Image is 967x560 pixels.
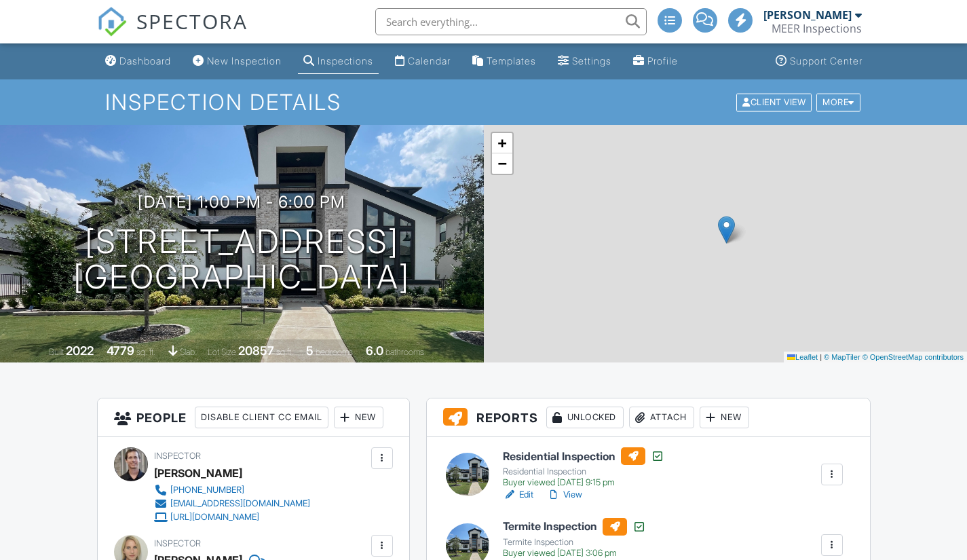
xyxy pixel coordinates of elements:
span: bathrooms [385,347,424,357]
div: Templates [487,55,536,67]
a: Dashboard [100,49,176,74]
div: MEER Inspections [772,22,862,35]
div: [PERSON_NAME] [763,8,852,22]
div: 20857 [238,343,274,358]
div: Profile [647,55,678,67]
div: Settings [572,55,611,67]
a: New Inspection [187,49,287,74]
div: Client View [736,93,812,111]
input: Search everything... [375,8,647,35]
div: Dashboard [119,55,171,67]
a: Inspections [298,49,379,74]
a: Zoom in [492,133,512,153]
a: Templates [467,49,542,74]
span: + [497,134,506,151]
h1: Inspection Details [105,90,861,114]
h3: People [98,398,409,437]
a: [URL][DOMAIN_NAME] [154,510,310,524]
a: Settings [552,49,617,74]
div: 2022 [66,343,94,358]
a: Edit [503,488,533,502]
div: 6.0 [366,343,383,358]
h6: Residential Inspection [503,447,664,465]
span: Lot Size [208,347,236,357]
div: New Inspection [207,55,282,67]
div: Support Center [790,55,862,67]
a: Leaflet [787,353,818,361]
a: Residential Inspection Residential Inspection Buyer viewed [DATE] 9:15 pm [503,447,664,488]
a: Calendar [390,49,456,74]
div: Inspections [318,55,373,67]
div: 4779 [107,343,134,358]
span: sq.ft. [276,347,293,357]
a: Zoom out [492,153,512,174]
img: The Best Home Inspection Software - Spectora [97,7,127,37]
span: SPECTORA [136,7,248,35]
a: © MapTiler [824,353,860,361]
span: Built [49,347,64,357]
div: New [700,407,749,428]
div: Calendar [408,55,451,67]
div: Residential Inspection [503,466,664,477]
a: Client View [735,96,815,107]
span: sq. ft. [136,347,155,357]
div: Buyer viewed [DATE] 9:15 pm [503,477,664,488]
div: [URL][DOMAIN_NAME] [170,512,259,523]
div: Termite Inspection [503,537,646,548]
span: − [497,155,506,172]
span: Inspector [154,538,201,548]
div: Unlocked [546,407,624,428]
div: [EMAIL_ADDRESS][DOMAIN_NAME] [170,498,310,509]
div: New [334,407,383,428]
a: © OpenStreetMap contributors [862,353,964,361]
div: Disable Client CC Email [195,407,328,428]
span: bedrooms [316,347,353,357]
div: More [816,93,860,111]
a: [EMAIL_ADDRESS][DOMAIN_NAME] [154,497,310,510]
div: Attach [629,407,694,428]
div: [PHONE_NUMBER] [170,485,244,496]
a: View [547,488,582,502]
img: Marker [718,216,735,244]
a: Termite Inspection Termite Inspection Buyer viewed [DATE] 3:06 pm [503,518,646,559]
span: | [820,353,822,361]
span: slab [180,347,195,357]
div: [PERSON_NAME] [154,463,242,483]
h3: Reports [427,398,870,437]
a: SPECTORA [97,18,248,47]
h3: [DATE] 1:00 pm - 6:00 pm [138,193,345,211]
div: 5 [306,343,314,358]
a: Profile [628,49,683,74]
div: Buyer viewed [DATE] 3:06 pm [503,548,646,559]
h6: Termite Inspection [503,518,646,536]
h1: [STREET_ADDRESS] [GEOGRAPHIC_DATA] [73,224,410,296]
a: [PHONE_NUMBER] [154,483,310,497]
span: Inspector [154,451,201,461]
a: Support Center [770,49,868,74]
